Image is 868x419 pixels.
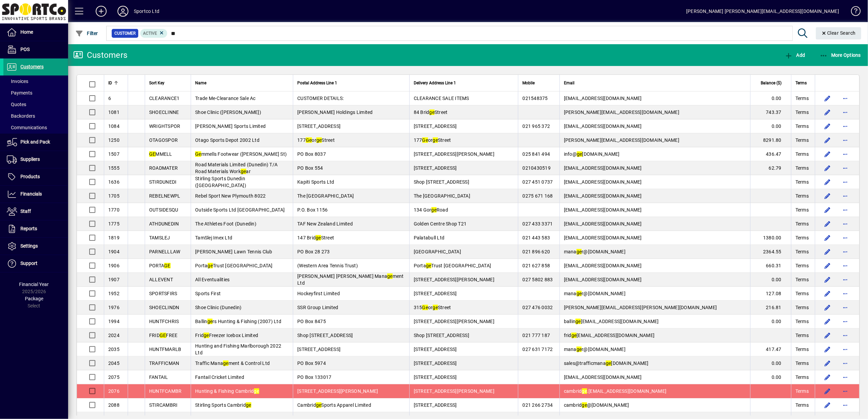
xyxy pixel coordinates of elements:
span: Reports [20,226,37,231]
span: 1976 [108,305,120,310]
button: More options [840,372,851,383]
button: Edit [822,107,833,118]
span: [EMAIL_ADDRESS][DOMAIN_NAME] [564,277,642,282]
button: More options [840,386,851,397]
span: Financials [20,191,42,197]
span: Golden Centre Shop T21 [414,221,467,227]
span: Terms [795,165,809,171]
span: [STREET_ADDRESS][PERSON_NAME] [414,319,494,324]
td: 8291.80 [750,133,791,147]
span: [STREET_ADDRESS] [414,165,457,171]
span: SHOECLINDN [149,305,179,310]
span: PO Box 8037 [297,151,326,157]
span: 134 Gor Road [414,207,448,213]
a: Invoices [3,76,68,87]
span: Sports First [195,291,221,296]
span: Shoe Clinic (Dunedin) [195,305,241,310]
em: ge [207,319,213,324]
span: Hunting and Fishing Marlborough 2022 Ltd [195,343,281,355]
button: Edit [822,232,833,243]
span: [PERSON_NAME][EMAIL_ADDRESS][DOMAIN_NAME] [564,137,679,143]
a: POS [3,41,68,58]
span: [EMAIL_ADDRESS][DOMAIN_NAME] [564,263,642,268]
span: Stirling Sports Dunedin ([GEOGRAPHIC_DATA]) [195,176,246,188]
mat-chip: Activation Status: Active [140,29,168,38]
span: 1906 [108,263,120,268]
span: FRID FREE [149,333,178,338]
em: ge [426,263,431,268]
button: More options [840,163,851,173]
a: Communications [3,122,68,133]
span: Customer [114,30,136,37]
button: More options [840,288,851,299]
button: Profile [112,5,134,17]
td: 0.00 [750,356,791,370]
span: Staff [20,208,31,214]
button: Edit [822,316,833,327]
span: PARNELLLAW [149,249,180,254]
button: More options [840,107,851,118]
span: 1705 [108,193,120,199]
span: [STREET_ADDRESS][PERSON_NAME] [414,151,494,157]
span: STIRDUNEDI [149,179,177,185]
span: Road Materials Limited (Dunedin) T/A Road Materials Work ar [195,162,278,174]
span: CLEARANCE SALE ITEMS [414,96,469,101]
span: 2045 [108,361,120,366]
span: 315 or Street [414,305,451,310]
div: ID [108,79,124,87]
span: TRAFFICMAN [149,361,179,366]
span: 1555 [108,165,120,171]
span: CUSTOMER DETAILS: [297,96,344,101]
button: More options [840,121,851,132]
span: Outside Sports Ltd [GEOGRAPHIC_DATA] [195,207,285,213]
span: Terms [795,276,809,283]
a: Backorders [3,110,68,122]
span: Otago Sports Depot 2002 Ltd [195,137,259,143]
em: Ge [422,137,428,143]
span: Communications [7,125,47,130]
span: [STREET_ADDRESS] [414,291,457,296]
span: Terms [795,109,809,116]
span: Terms [795,79,807,87]
span: More Options [820,52,861,58]
span: mmells Footwear ([PERSON_NAME] St) [195,151,287,157]
div: Customers [73,50,127,61]
span: 1904 [108,249,120,254]
span: TamSlej Imex Ltd [195,235,232,240]
span: 1081 [108,110,120,115]
span: HUNTFCHRIS [149,319,179,324]
a: Support [3,255,68,272]
span: Terms [795,290,809,297]
button: Edit [822,163,833,173]
span: [STREET_ADDRESS] [414,123,457,129]
button: Edit [822,218,833,229]
span: Terms [795,206,809,213]
span: 027 433 3371 [522,221,553,227]
a: Knowledge Base [846,1,859,23]
span: PORTA [149,263,171,268]
span: frid [EMAIL_ADDRESS][DOMAIN_NAME] [564,333,655,338]
span: Payments [7,90,32,96]
span: 0210430519 [522,165,551,171]
em: Ge [306,137,312,143]
span: Suppliers [20,156,40,162]
em: ge [575,319,581,324]
span: 021 777 187 [522,333,550,338]
span: [PERSON_NAME][EMAIL_ADDRESS][DOMAIN_NAME] [564,110,679,115]
span: 177 or Street [297,137,335,143]
span: MMELL [149,151,172,157]
span: SSR Group Limited [297,305,338,310]
a: Quotes [3,99,68,110]
em: Ge [422,305,428,310]
span: Frid Freezer Icebox Limited [195,333,258,338]
em: ge [241,169,246,174]
span: [EMAIL_ADDRESS][DOMAIN_NAME] [564,96,642,101]
span: [STREET_ADDRESS] [297,347,341,352]
span: The [GEOGRAPHIC_DATA] [297,193,354,199]
span: Clear Search [821,30,856,36]
button: More options [840,93,851,104]
button: More options [840,316,851,327]
button: Edit [822,288,833,299]
button: Edit [822,260,833,271]
span: Rebel Sport New Plymouth 8022 [195,193,266,199]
